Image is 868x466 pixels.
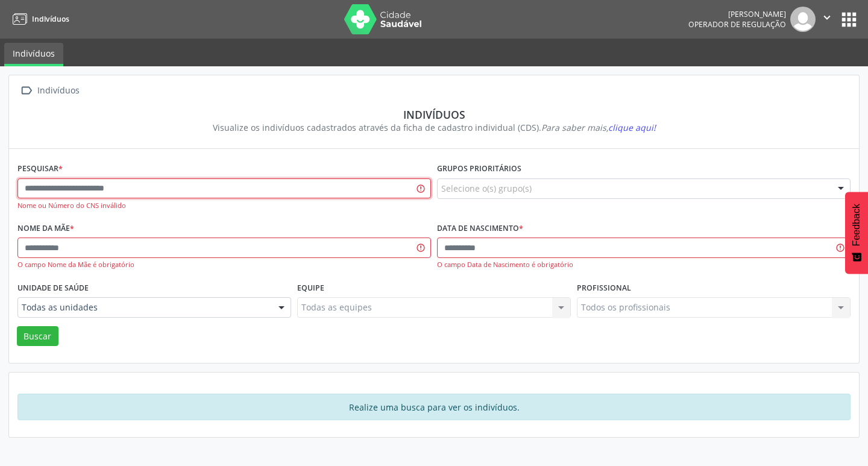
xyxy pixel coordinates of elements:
[688,9,786,19] div: [PERSON_NAME]
[17,219,74,238] label: Nome da mãe
[35,82,81,99] div: Indivíduos
[22,301,266,313] span: Todas as unidades
[26,108,842,121] div: Indivíduos
[790,7,816,32] img: img
[437,160,521,178] label: Grupos prioritários
[577,279,631,297] label: Profissional
[17,326,58,347] button: Buscar
[4,43,63,66] a: Indivíduos
[8,9,69,29] a: Indivíduos
[838,9,860,30] button: apps
[845,192,868,274] button: Feedback - Mostrar pesquisa
[820,11,834,24] i: 
[17,82,35,99] i: 
[437,219,523,238] label: Data de nascimento
[437,260,851,270] div: O campo Data de Nascimento é obrigatório
[851,204,862,246] span: Feedback
[17,279,89,297] label: Unidade de saúde
[688,19,786,30] span: Operador de regulação
[17,160,63,178] label: Pesquisar
[17,394,851,420] div: Realize uma busca para ver os indivíduos.
[816,7,838,32] button: 
[608,122,656,133] span: clique aqui!
[32,14,69,24] span: Indivíduos
[441,182,532,195] span: Selecione o(s) grupo(s)
[541,122,656,133] i: Para saber mais,
[297,279,324,297] label: Equipe
[17,260,431,270] div: O campo Nome da Mãe é obrigatório
[26,121,842,134] div: Visualize os indivíduos cadastrados através da ficha de cadastro individual (CDS).
[17,201,431,211] div: Nome ou Número do CNS inválido
[17,82,81,99] a:  Indivíduos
